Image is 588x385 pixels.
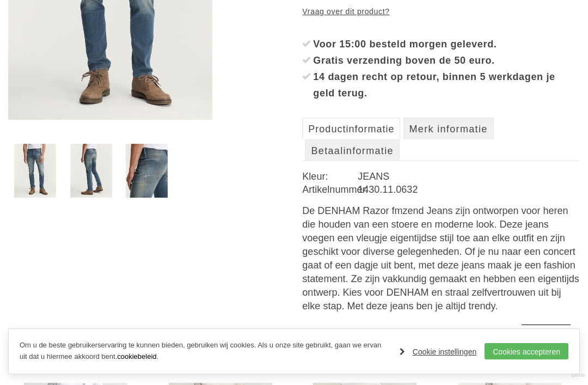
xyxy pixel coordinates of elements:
img: denham-razor-fmzend-jeans [126,144,168,198]
dd: 1430.11.0632 [358,183,580,196]
a: Terug naar boven [522,325,571,374]
dt: Artikelnummer: [302,183,358,196]
a: Merk informatie [403,118,494,139]
dd: JEANS [358,170,580,183]
li: 14 dagen recht op retour, binnen 5 werkdagen je geld terug. [302,69,580,101]
a: Cookies accepteren [485,343,568,359]
div: Voor 15:00 besteld morgen geleverd. [313,36,580,52]
a: Cookie instellingen [400,344,477,360]
div: De DENHAM Razor fmzend Jeans zijn ontworpen voor heren die houden van een stoere en moderne look.... [302,204,580,313]
a: Vraag over dit product? [302,3,389,20]
a: Productinformatie [302,118,400,139]
div: Gratis verzending boven de 50 euro. [313,52,580,69]
a: cookiebeleid [117,352,156,360]
img: denham-razor-fmzend-jeans [14,144,56,198]
img: denham-razor-fmzend-jeans [70,144,112,198]
a: Betaalinformatie [305,139,399,161]
dt: Kleur: [302,170,358,183]
p: Om u de beste gebruikerservaring te kunnen bieden, gebruiken wij cookies. Als u onze site gebruik... [20,340,389,363]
